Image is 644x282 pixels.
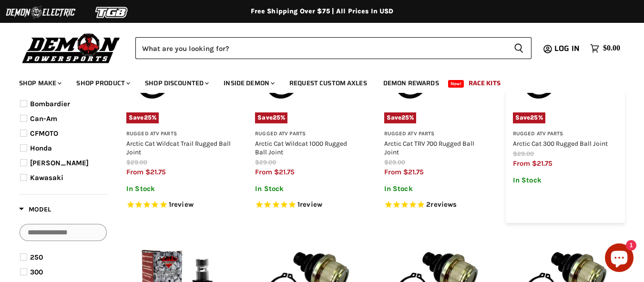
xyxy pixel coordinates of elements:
span: 1 reviews [169,201,194,209]
span: Save % [384,112,417,123]
span: 2 reviews [426,201,457,209]
span: review [300,201,322,209]
span: $21.75 [145,168,166,176]
span: Save % [255,112,287,123]
a: Demon Rewards [376,73,446,93]
span: from [255,168,272,176]
p: In Stock [255,185,360,193]
span: $29.00 [513,150,534,157]
a: Arctic Cat Wildcat Trail Rugged Ball Joint [126,140,231,156]
span: from [513,159,530,168]
a: Arctic Cat 300 Rugged Ball Joint [513,140,608,147]
img: TGB Logo 2 [76,3,148,21]
span: 1 reviews [297,201,322,209]
span: $21.75 [532,159,552,168]
span: Model [19,205,51,213]
span: Rated 5.0 out of 5 stars 2 reviews [384,200,489,210]
a: $0.00 [585,41,625,55]
img: Demon Powersports [19,31,123,65]
h3: Rugged ATV Parts [255,131,360,138]
span: Log in [554,42,580,54]
p: In Stock [384,185,489,193]
input: Search Options [20,224,107,241]
span: [PERSON_NAME] [30,159,89,167]
span: Can-Am [30,114,57,123]
span: from [384,168,401,176]
h3: Rugged ATV Parts [513,131,618,138]
span: Rated 5.0 out of 5 stars 1 reviews [126,200,231,210]
span: $29.00 [384,159,405,166]
span: Rated 5.0 out of 5 stars 1 reviews [255,200,360,210]
a: Inside Demon [216,73,280,93]
h3: Rugged ATV Parts [126,131,231,138]
a: Race Kits [461,73,508,93]
span: Kawasaki [30,173,63,182]
span: Save % [513,112,545,123]
p: In Stock [513,176,618,184]
a: Arctic Cat TRV 700 Rugged Ball Joint [384,140,474,156]
span: 25 [530,114,538,121]
span: $29.00 [126,159,147,166]
span: reviews [430,201,457,209]
span: 25 [401,114,409,121]
span: Honda [30,144,52,152]
a: Shop Make [12,73,67,93]
span: 250 [30,253,43,262]
h3: Rugged ATV Parts [384,131,489,138]
a: Arctic Cat Wildcat 1000 Rugged Ball Joint [255,140,347,156]
span: $29.00 [255,159,276,166]
span: 25 [273,114,280,121]
span: Bombardier [30,100,70,108]
span: Save % [126,112,159,123]
p: In Stock [126,185,231,193]
span: CFMOTO [30,129,58,138]
a: Request Custom Axles [282,73,374,93]
span: review [171,201,194,209]
inbox-online-store-chat: Shopify online store chat [602,243,636,274]
span: $21.75 [403,168,424,176]
span: $0.00 [603,44,620,53]
button: Search [506,37,532,59]
input: Search [135,37,506,59]
ul: Main menu [12,70,618,93]
span: $21.75 [274,168,295,176]
img: Demon Electric Logo 2 [5,3,76,21]
a: Shop Product [69,73,136,93]
a: Log in [550,44,585,53]
form: Product [135,37,532,59]
span: 25 [144,114,152,121]
span: New! [448,80,464,88]
a: Shop Discounted [138,73,215,93]
span: 300 [30,268,43,276]
span: from [126,168,143,176]
button: Filter by Model [19,205,51,217]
